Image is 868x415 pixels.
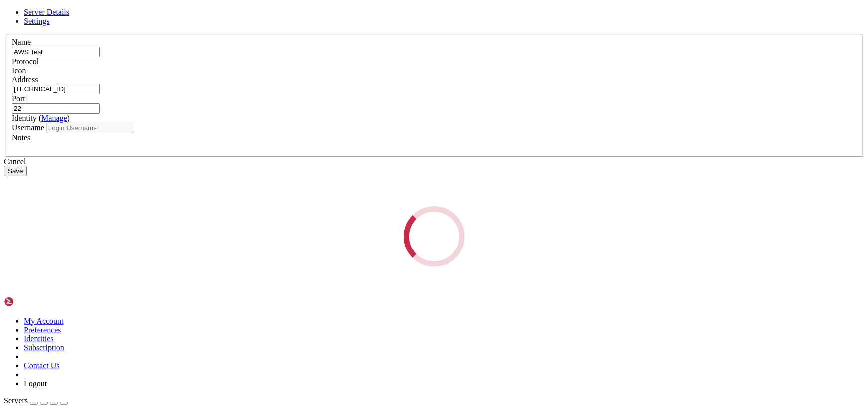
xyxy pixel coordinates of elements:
a: Logout [24,379,47,388]
label: Icon [12,66,26,75]
input: Server Name [12,47,100,57]
button: Save [4,166,27,176]
label: Identity [12,114,70,122]
input: Port Number [12,103,100,114]
span: ( ) [39,114,70,122]
a: Contact Us [24,361,60,370]
input: Login Username [46,123,134,133]
label: Port [12,94,25,103]
label: Address [12,75,38,83]
label: Protocol [12,57,39,66]
div: Loading... [398,201,470,272]
a: Manage [41,114,67,122]
div: Cancel [4,157,864,166]
a: My Account [24,317,64,325]
a: Settings [24,17,50,25]
a: Server Details [24,8,69,16]
label: Username [12,123,44,132]
img: Shellngn [4,297,61,307]
a: Servers [4,396,68,405]
label: Notes [12,133,30,142]
span: Servers [4,396,28,405]
a: Identities [24,334,54,343]
input: Host Name or IP [12,84,100,94]
label: Name [12,38,31,46]
a: Preferences [24,326,61,334]
a: Subscription [24,343,64,352]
